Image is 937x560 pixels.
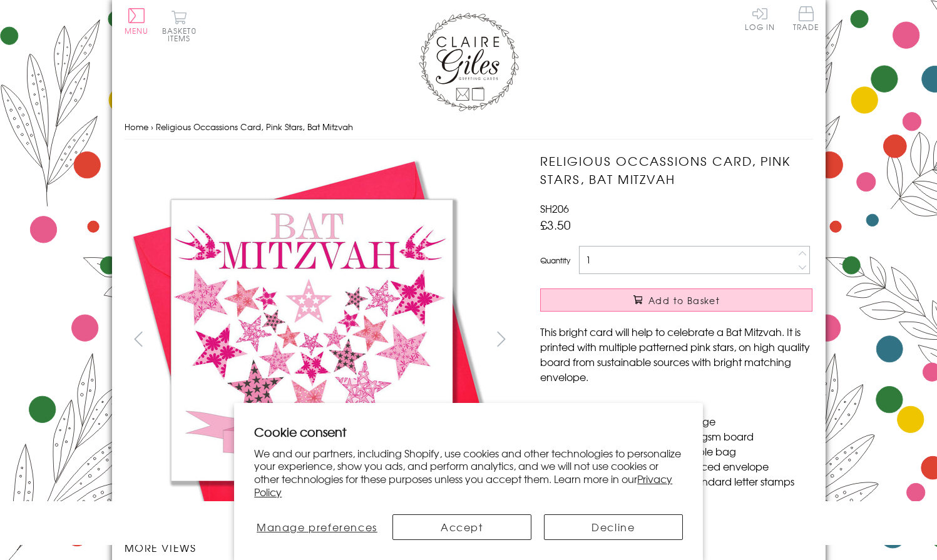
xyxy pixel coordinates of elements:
span: Menu [125,25,149,36]
p: This bright card will help to celebrate a Bat Mitzvah. It is printed with multiple patterned pink... [540,324,812,384]
a: Privacy Policy [254,471,672,499]
a: Log In [745,6,775,31]
h2: Cookie consent [254,423,683,440]
span: 0 items [168,25,197,44]
span: Manage preferences [257,519,377,534]
button: Add to Basket [540,288,812,312]
img: Claire Giles Greetings Cards [419,13,519,111]
label: Quantity [540,255,570,266]
span: Trade [793,6,819,31]
button: Manage preferences [254,514,379,540]
span: SH206 [540,201,569,216]
button: Menu [125,8,149,34]
button: prev [125,325,153,353]
a: Trade [793,6,819,33]
span: › [151,121,153,133]
nav: breadcrumbs [125,115,813,140]
h1: Religious Occassions Card, Pink Stars, Bat Mitzvah [540,152,812,188]
img: Religious Occassions Card, Pink Stars, Bat Mitzvah [125,152,500,527]
button: next [487,325,515,353]
p: We and our partners, including Shopify, use cookies and other technologies to personalize your ex... [254,447,683,499]
button: Decline [544,514,683,540]
li: Dimensions: 150mm x 150mm [553,399,812,414]
span: Religious Occassions Card, Pink Stars, Bat Mitzvah [156,121,353,133]
h3: More views [125,540,516,555]
a: Home [125,121,148,133]
button: Accept [392,514,531,540]
button: Basket0 items [162,10,197,42]
span: Add to Basket [648,294,720,307]
span: £3.50 [540,216,571,233]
